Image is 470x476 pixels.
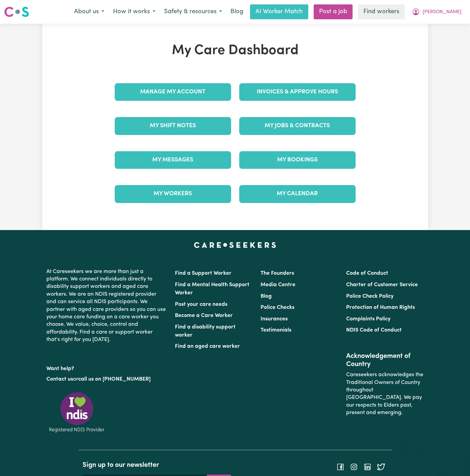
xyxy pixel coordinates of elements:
a: Follow Careseekers on Twitter [377,464,385,470]
iframe: Close message [407,433,420,446]
p: Careseekers acknowledges the Traditional Owners of Country throughout [GEOGRAPHIC_DATA]. We pay o... [346,368,424,419]
p: At Careseekers we are more than just a platform. We connect individuals directly to disability su... [46,265,167,346]
button: About us [70,5,109,19]
span: [PERSON_NAME] [423,8,462,16]
a: Police Checks [261,305,294,310]
a: My Shift Notes [115,117,231,135]
a: Media Centre [261,282,295,288]
a: Post a job [314,4,353,19]
a: Blog [226,4,247,19]
a: Find a Support Worker [175,271,231,276]
a: Careseekers home page [194,242,276,248]
a: call us on [PHONE_NUMBER] [78,377,151,382]
a: Protection of Human Rights [346,305,415,310]
a: My Messages [115,151,231,169]
a: Find an aged care worker [175,344,240,349]
a: Code of Conduct [346,271,388,276]
h1: My Care Dashboard [111,43,360,59]
a: My Calendar [239,185,356,203]
p: or [46,373,167,386]
a: Testimonials [261,327,291,333]
a: Careseekers logo [4,4,29,20]
a: Follow Careseekers on Instagram [350,464,358,470]
a: Post your care needs [175,302,227,307]
button: My Account [407,5,466,19]
a: Police Check Policy [346,294,394,299]
a: AI Worker Match [250,4,308,19]
a: Follow Careseekers on LinkedIn [363,464,372,470]
a: Become a Care Worker [175,313,233,318]
a: Complaints Policy [346,316,390,322]
a: Follow Careseekers on Facebook [336,464,344,470]
a: My Bookings [239,151,356,169]
a: NDIS Code of Conduct [346,327,402,333]
h2: Sign up to our newsletter [83,461,231,469]
a: Manage My Account [115,83,231,101]
a: Contact us [46,377,73,382]
a: The Founders [261,271,294,276]
img: Careseekers logo [4,6,29,18]
a: Blog [261,294,272,299]
button: How it works [109,5,160,19]
a: Find a disability support worker [175,324,236,338]
a: My Workers [115,185,231,203]
iframe: Button to launch messaging window [443,449,465,471]
p: Want help? [46,362,167,372]
a: Find workers [358,4,405,19]
img: Registered NDIS provider [46,391,107,433]
a: My Jobs & Contracts [239,117,356,135]
a: Charter of Customer Service [346,282,418,288]
a: Invoices & Approve Hours [239,83,356,101]
button: Safety & resources [160,5,226,19]
a: Insurances [261,316,288,322]
h2: Acknowledgement of Country [346,352,424,368]
a: Find a Mental Health Support Worker [175,282,249,296]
